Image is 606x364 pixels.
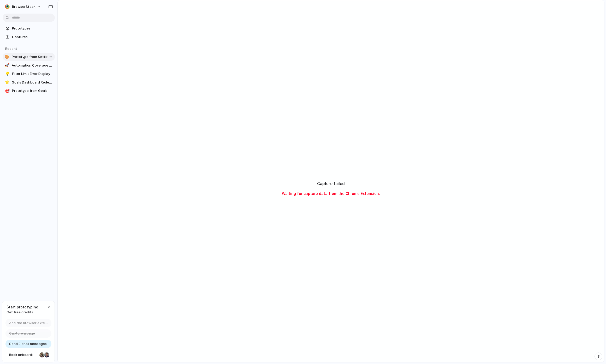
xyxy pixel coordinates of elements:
[12,71,53,76] span: Filter Limit Error Display
[44,352,50,358] div: Christian Iacullo
[12,54,53,59] span: Prototype from Settings - BrowserStack Test Management
[5,63,10,68] div: 🚀
[317,181,345,187] h2: Capture failed
[5,80,10,85] div: ⭐
[3,25,55,32] a: Prototypes
[3,3,44,11] button: BrowserStack
[7,304,38,310] span: Start prototyping
[5,88,10,93] div: 🎯
[39,352,45,358] div: Nicole Kubica
[12,63,53,68] span: Automation Coverage Dashboard
[3,53,55,61] a: 🎨Prototype from Settings - BrowserStack Test Management
[9,341,47,347] span: Send 3 chat messages
[3,87,55,95] a: 🎯Prototype from Goals
[5,71,10,76] div: 💡
[9,320,48,326] span: Add the browser extension
[12,80,53,85] span: Goals Dashboard Redesign
[12,26,53,31] span: Prototypes
[3,33,55,41] a: Captures
[3,79,55,86] a: ⭐Goals Dashboard Redesign
[282,191,380,196] span: Waiting for capture data from the Chrome Extension.
[12,34,53,40] span: Captures
[7,310,38,315] span: Get free credits
[12,4,35,9] span: BrowserStack
[12,88,53,93] span: Prototype from Goals
[3,62,55,69] a: 🚀Automation Coverage Dashboard
[9,352,37,357] span: Book onboarding call
[3,70,55,78] a: 💡Filter Limit Error Display
[5,46,17,51] span: Recent
[9,331,35,336] span: Capture a page
[5,54,10,59] div: 🎨
[5,351,51,359] a: Book onboarding call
